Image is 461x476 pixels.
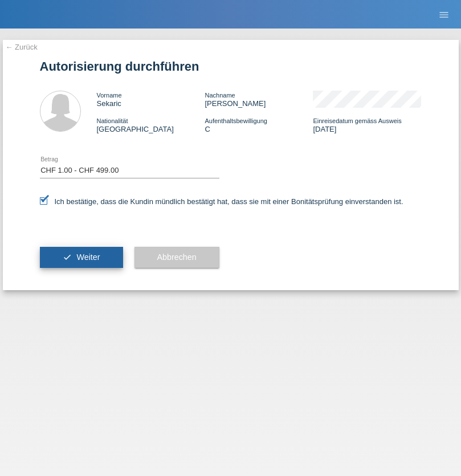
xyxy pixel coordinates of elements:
[433,11,455,18] a: menu
[97,116,205,133] div: [GEOGRAPHIC_DATA]
[40,59,422,74] h1: Autorisierung durchführen
[157,253,197,262] span: Abbrechen
[313,117,401,124] span: Einreisedatum gemäss Ausweis
[205,92,235,99] span: Nachname
[40,197,403,206] label: Ich bestätige, dass die Kundin mündlich bestätigt hat, dass sie mit einer Bonitätsprüfung einvers...
[205,91,313,108] div: [PERSON_NAME]
[76,253,100,262] span: Weiter
[97,117,128,124] span: Nationalität
[97,91,205,108] div: Sekaric
[97,92,122,99] span: Vorname
[63,253,72,262] i: check
[313,116,421,133] div: [DATE]
[438,9,450,21] i: menu
[6,43,38,51] a: ← Zurück
[40,247,123,268] button: check Weiter
[134,247,219,268] button: Abbrechen
[205,116,313,133] div: C
[205,117,267,124] span: Aufenthaltsbewilligung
